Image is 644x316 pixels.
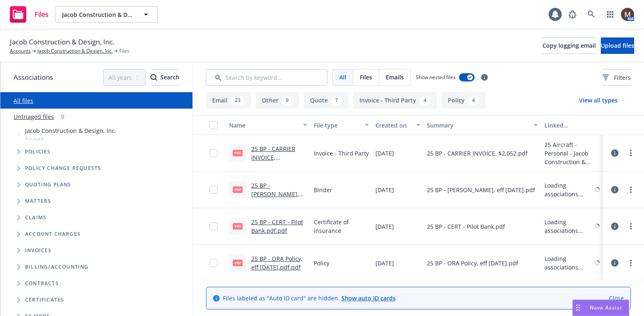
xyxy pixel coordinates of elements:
[602,69,631,86] button: Filters
[25,232,81,237] span: Account charges
[427,259,518,267] span: 25 BP - ORA Policy, eff [DATE].pdf
[25,149,51,154] span: Policies
[602,6,619,23] a: Switch app
[209,186,218,194] input: Toggle Row Selected
[14,112,54,121] a: Untriaged files
[314,149,369,158] span: Invoice - Third Party
[339,73,346,81] span: All
[416,74,456,81] span: Show nested files
[10,47,31,55] a: Accounts
[542,37,596,54] button: Copy logging email
[251,145,295,170] a: 25 BP - CARRIER INVOICE, $2,052.pdf.pdf
[314,121,360,130] div: File type
[626,148,636,158] a: more
[601,37,634,54] button: Upload files
[209,222,218,230] input: Toggle Row Selected
[55,6,158,23] button: Jacob Construction & Design, Inc.
[256,92,299,109] button: Other
[542,42,596,49] span: Copy logging email
[282,96,293,105] div: 9
[25,182,72,187] span: Quoting plans
[573,300,583,316] div: Drag to move
[35,11,49,18] span: Files
[251,181,301,207] a: 25 BP - [PERSON_NAME], eff [DATE].pdf.pdf
[206,92,251,109] button: Email
[544,254,593,272] div: Loading associations...
[206,69,327,86] input: Search by keyword...
[626,221,636,231] a: more
[386,73,404,81] span: Emails
[233,260,243,266] span: pdf
[468,96,479,105] div: 4
[375,121,411,130] div: Created on
[25,166,101,171] span: Policy change requests
[37,47,113,55] a: Jacob Construction & Design, Inc.
[590,304,622,311] span: Nova Assist
[223,294,396,302] span: Files labeled as "Auto ID card" are hidden.
[229,121,298,130] div: Name
[614,73,631,82] span: Filters
[331,96,342,105] div: 7
[62,10,133,19] span: Jacob Construction & Design, Inc.
[314,186,332,194] span: Binder
[25,126,116,135] span: Jacob Construction & Design, Inc.
[424,115,541,135] button: Summary
[626,258,636,268] a: more
[209,259,218,267] input: Toggle Row Selected
[427,186,535,194] span: 25 BP - [PERSON_NAME], eff [DATE].pdf
[0,125,192,259] div: Tree Example
[442,92,485,109] button: Policy
[419,96,431,105] div: 4
[621,8,634,21] img: photo
[427,121,529,130] div: Summary
[609,294,624,302] a: Close
[233,150,243,156] span: pdf
[314,218,369,235] span: Certificate of insurance
[541,115,603,135] button: Linked associations
[310,115,372,135] button: File type
[25,265,89,270] span: Billing/Accounting
[602,73,631,82] span: Filters
[25,215,46,220] span: Claims
[231,96,245,105] div: 23
[304,92,348,109] button: Quote
[10,37,114,47] span: Jacob Construction & Design, Inc.
[57,112,68,121] div: 0
[375,149,394,158] span: [DATE]
[151,74,157,81] svg: Search
[601,42,634,49] span: Upload files
[226,115,310,135] button: Name
[544,218,593,235] div: Loading associations...
[572,300,629,316] button: Nova Assist
[14,97,33,105] a: All files
[353,92,437,109] button: Invoice - Third Party
[209,149,218,157] input: Toggle Row Selected
[251,218,303,235] a: 25 BP - CERT - Pilot Bank.pdf.pdf
[151,70,179,85] div: Search
[375,259,394,267] span: [DATE]
[626,185,636,195] a: more
[119,47,130,55] span: Files
[341,294,396,302] a: Show auto ID cards
[544,121,600,130] div: Linked associations
[233,223,243,229] span: pdf
[360,73,372,81] span: Files
[151,69,179,86] button: SearchSearch
[25,135,116,142] span: Account
[372,115,424,135] button: Created on
[7,3,52,26] a: Files
[25,248,52,253] span: Invoices
[427,149,528,158] span: 25 BP - CARRIER INVOICE, $2,052.pdf
[25,297,64,302] span: Certificates
[583,6,600,23] a: Search
[544,181,593,198] div: Loading associations...
[375,222,394,231] span: [DATE]
[233,186,243,193] span: pdf
[25,281,59,286] span: Contracts
[209,121,218,129] input: Select all
[25,199,51,204] span: Matters
[566,92,631,109] button: View all types
[14,72,53,83] span: Associations
[314,259,329,267] span: Policy
[564,6,581,23] a: Report a Bug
